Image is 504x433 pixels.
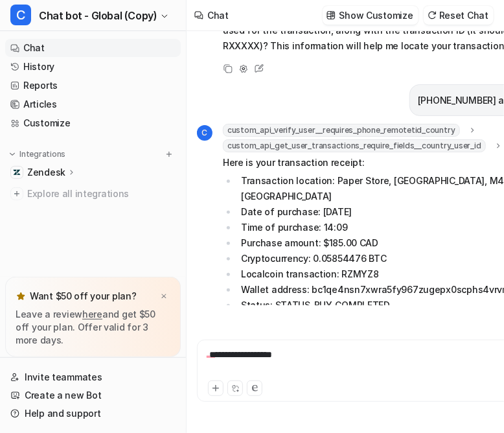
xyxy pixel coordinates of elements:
span: Chat bot - Global (Copy) [39,6,157,25]
a: History [5,58,181,76]
img: reset [428,10,437,20]
img: expand menu [8,150,17,159]
a: Help and support [5,404,181,423]
button: Integrations [5,148,69,161]
img: explore all integrations [10,187,23,200]
img: menu_add.svg [165,150,174,159]
a: Invite teammates [5,368,181,386]
span: custom_api_get_user_transactions_require_fields__country_user_id [223,139,486,152]
button: Reset Chat [424,6,494,25]
a: Customize [5,114,181,132]
img: x [160,292,168,301]
div: Chat [207,8,229,22]
span: C [10,5,31,25]
a: Explore all integrations [5,185,181,203]
img: Zendesk [13,169,21,176]
img: star [16,291,26,301]
a: here [82,309,102,320]
a: Articles [5,95,181,113]
button: Show Customize [323,6,418,25]
span: Explore all integrations [27,183,176,204]
img: customize [326,10,336,20]
a: Create a new Bot [5,386,181,404]
p: Show Customize [339,8,413,22]
p: Integrations [19,149,65,159]
p: Want $50 off your plan? [30,290,137,303]
p: Zendesk [27,166,65,179]
span: C [197,125,212,141]
a: Reports [5,76,181,95]
span: custom_api_verify_user__requires_phone_remotetid_country [223,124,460,137]
p: Leave a review and get $50 off your plan. Offer valid for 3 more days. [16,308,170,347]
a: Chat [5,39,181,57]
